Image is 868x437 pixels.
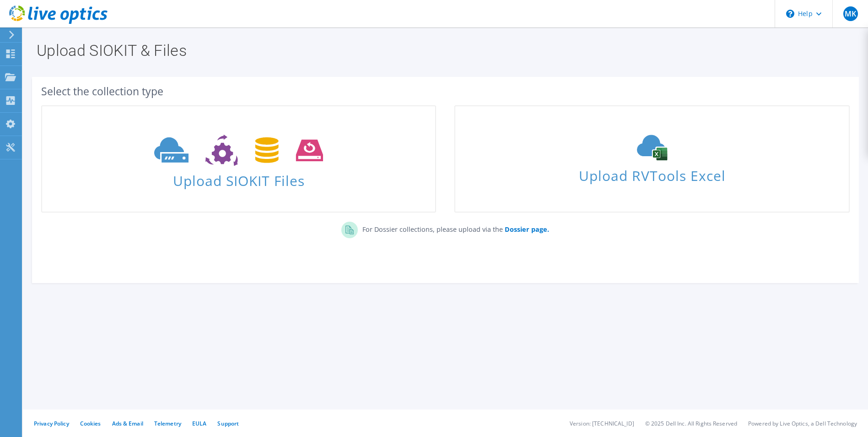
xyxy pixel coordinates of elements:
p: For Dossier collections, please upload via the [358,222,549,235]
span: MK [843,6,858,21]
li: Powered by Live Optics, a Dell Technology [748,420,857,427]
li: © 2025 Dell Inc. All Rights Reserved [645,420,737,427]
a: EULA [192,420,206,427]
a: Privacy Policy [34,420,69,427]
a: Ads & Email [112,420,143,427]
svg: \n [786,10,794,18]
h1: Upload SIOKIT & Files [37,43,850,58]
a: Upload RVTools Excel [454,105,849,213]
b: Dossier page. [505,225,549,234]
a: Upload SIOKIT Files [41,105,436,213]
a: Dossier page. [503,225,549,234]
span: Upload SIOKIT Files [42,168,435,188]
div: Select the collection type [41,86,850,96]
li: Version: [TECHNICAL_ID] [570,420,634,427]
span: Upload RVTools Excel [455,164,848,183]
a: Cookies [80,420,101,427]
a: Support [217,420,239,427]
a: Telemetry [154,420,181,427]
